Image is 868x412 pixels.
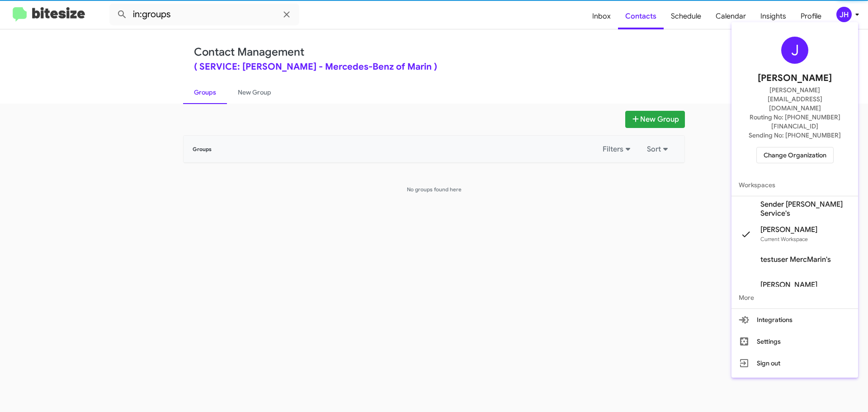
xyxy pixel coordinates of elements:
span: Workspaces [731,174,858,196]
button: Integrations [731,309,858,331]
span: [PERSON_NAME] [760,280,817,289]
span: [PERSON_NAME][EMAIL_ADDRESS][DOMAIN_NAME] [742,85,847,113]
span: Change Organization [764,147,826,163]
span: Sending No: [PHONE_NUMBER] [749,131,841,140]
div: J [781,37,808,64]
span: [PERSON_NAME] [760,225,817,234]
span: testuser MercMarin's [760,255,831,264]
span: Sender [PERSON_NAME] Service's [760,200,851,218]
span: More [731,287,858,308]
span: Routing No: [PHONE_NUMBER][FINANCIAL_ID] [742,113,847,131]
span: [PERSON_NAME] [758,71,832,85]
button: Settings [731,331,858,352]
span: Current Workspace [760,236,808,242]
button: Sign out [731,352,858,374]
button: Change Organization [756,147,834,163]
